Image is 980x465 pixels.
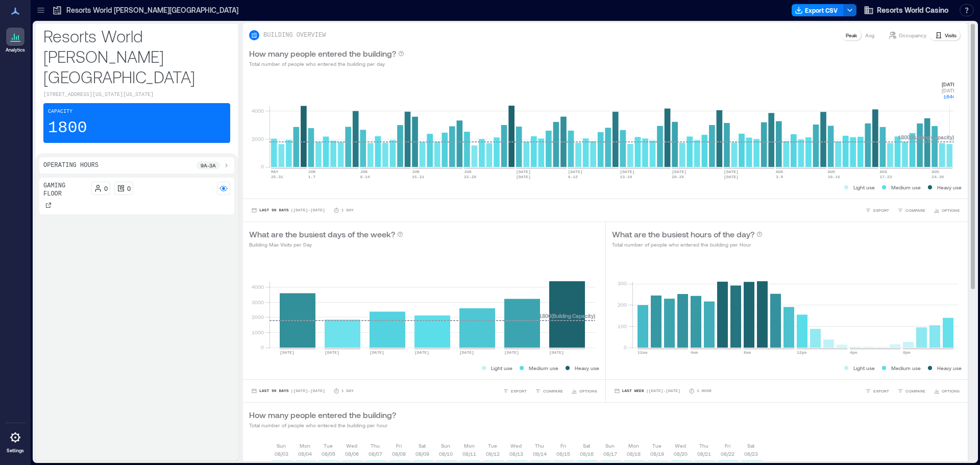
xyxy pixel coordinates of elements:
[697,388,712,394] p: 1 Hour
[863,205,891,215] button: EXPORT
[360,169,367,174] text: JUN
[249,228,395,240] p: What are the busiest days of the week?
[280,350,295,355] text: [DATE]
[263,31,326,39] p: BUILDING OVERVIEW
[439,450,453,458] p: 08/10
[776,175,783,179] text: 3-9
[491,364,512,372] p: Light use
[569,386,599,396] button: OPTIONS
[895,386,927,396] button: COMPARE
[325,350,339,355] text: [DATE]
[43,26,230,87] p: Resorts World [PERSON_NAME][GEOGRAPHIC_DATA]
[43,182,87,198] p: Gaming Floor
[252,299,264,305] tspan: 3000
[724,175,739,179] text: [DATE]
[459,350,474,355] text: [DATE]
[533,450,547,458] p: 08/14
[850,350,857,355] text: 4pm
[271,169,279,174] text: MAY
[932,169,939,174] text: AUG
[249,205,327,215] button: Last 90 Days |[DATE]-[DATE]
[414,350,429,355] text: [DATE]
[575,364,599,372] p: Heavy use
[672,169,687,174] text: [DATE]
[905,388,925,394] span: COMPARE
[511,388,527,394] span: EXPORT
[419,442,426,450] p: Sat
[937,364,962,372] p: Heavy use
[66,5,238,15] p: Resorts World [PERSON_NAME][GEOGRAPHIC_DATA]
[899,31,926,39] p: Occupancy
[504,350,519,355] text: [DATE]
[249,421,396,429] p: Total number of people who entered the building per hour
[880,169,888,174] text: AUG
[932,386,962,396] button: OPTIONS
[556,450,570,458] p: 08/15
[464,169,472,174] text: JUN
[6,47,25,53] p: Analytics
[516,175,531,179] text: [DATE]
[3,25,28,56] a: Analytics
[617,323,626,329] tspan: 100
[617,280,626,286] tspan: 300
[441,442,450,450] p: Sun
[605,442,615,450] p: Sun
[880,175,892,179] text: 17-23
[464,442,475,450] p: Mon
[370,350,384,355] text: [DATE]
[48,108,72,116] p: Capacity
[298,450,312,458] p: 08/04
[501,386,529,396] button: EXPORT
[905,207,925,213] span: COMPARE
[568,169,583,174] text: [DATE]
[620,169,634,174] text: [DATE]
[747,442,754,450] p: Sat
[3,425,28,457] a: Settings
[903,350,911,355] text: 8pm
[891,183,921,191] p: Medium use
[392,450,406,458] p: 08/08
[252,329,264,335] tspan: 1000
[252,136,264,142] tspan: 2000
[675,442,686,450] p: Wed
[486,450,500,458] p: 08/12
[412,169,420,174] text: JUN
[579,388,597,394] span: OPTIONS
[516,169,531,174] text: [DATE]
[48,118,87,138] p: 1800
[568,175,578,179] text: 6-12
[612,228,754,240] p: What are the busiest hours of the day?
[249,240,403,249] p: Building Max Visits per Day
[127,184,131,192] p: 0
[308,169,316,174] text: JUN
[324,442,333,450] p: Tue
[853,364,875,372] p: Light use
[891,364,921,372] p: Medium use
[942,207,960,213] span: OPTIONS
[873,207,889,213] span: EXPORT
[937,183,962,191] p: Heavy use
[396,442,402,450] p: Fri
[877,5,948,15] span: Resorts World Casino
[627,450,641,458] p: 08/18
[308,175,316,179] text: 1-7
[861,2,951,18] button: Resorts World Casino
[275,450,288,458] p: 08/03
[724,169,739,174] text: [DATE]
[617,302,626,308] tspan: 200
[345,450,359,458] p: 08/06
[462,450,476,458] p: 08/11
[271,175,283,179] text: 25-31
[529,364,558,372] p: Medium use
[932,205,962,215] button: OPTIONS
[652,442,661,450] p: Tue
[638,350,647,355] text: 12am
[252,284,264,290] tspan: 4000
[873,388,889,394] span: EXPORT
[797,350,806,355] text: 12pm
[43,91,230,99] p: [STREET_ADDRESS][US_STATE][US_STATE]
[699,442,708,450] p: Thu
[369,450,382,458] p: 08/07
[371,442,380,450] p: Thu
[697,450,711,458] p: 08/21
